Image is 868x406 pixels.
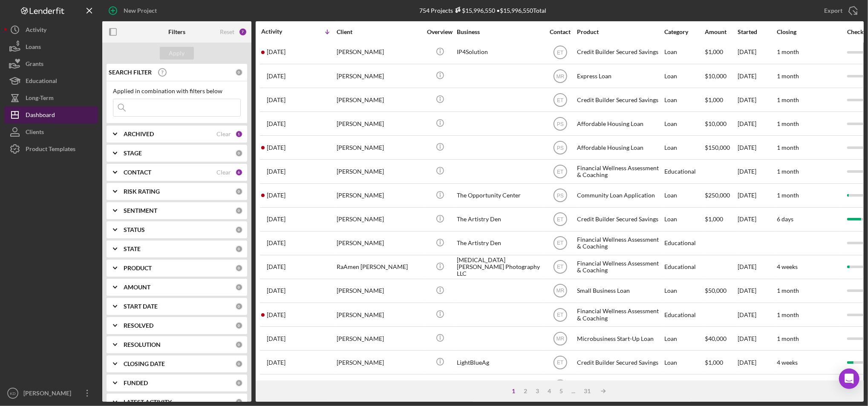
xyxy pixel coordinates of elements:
div: Express Loan [577,65,662,87]
text: ET [557,240,564,246]
time: 2025-10-02 15:14 [267,192,285,199]
time: 1 month [777,287,799,294]
span: $10,000 [705,72,727,80]
div: 2 [519,388,531,395]
div: Open Intercom Messenger [839,369,859,389]
div: Financial Wellness Assessment & Coaching [577,256,662,278]
div: [DATE] [738,89,776,111]
time: 2025-10-01 07:57 [267,335,285,342]
div: Product [577,29,662,35]
time: 2025-10-05 00:52 [267,49,285,55]
div: The Artistry Den [457,208,542,231]
div: Educational [664,375,704,397]
div: [DATE] [738,375,776,397]
div: [DATE] [738,256,776,278]
div: Loan [664,184,704,207]
button: Clients [4,123,98,140]
div: Clear [216,131,231,137]
b: PRODUCT [124,265,152,272]
text: PS [557,193,563,199]
div: 0 [235,283,243,291]
time: 2025-10-02 00:26 [267,216,285,223]
div: Activity [261,28,299,35]
div: Credit Builder Secured Savings [577,41,662,63]
div: [PERSON_NAME] [337,65,422,87]
text: PS [557,121,563,127]
div: Loan [664,65,704,87]
div: Business [457,29,542,35]
div: [PERSON_NAME] [337,208,422,231]
div: Financial Wellness Assessment & Coaching [577,160,662,183]
div: ... [567,388,580,395]
button: New Project [102,2,165,19]
div: New Project [124,2,157,19]
div: Loan [664,112,704,135]
div: [PERSON_NAME] [337,327,422,350]
div: [DATE] [738,184,776,207]
div: [PERSON_NAME] [337,112,422,135]
text: ET [557,264,564,270]
b: AMOUNT [124,284,150,291]
button: Product Templates [4,140,98,157]
div: 0 [235,226,243,234]
time: 1 month [777,120,799,127]
div: [PERSON_NAME] [337,136,422,159]
div: Loan [664,136,704,159]
text: MR [556,73,564,79]
div: Educational [664,232,704,254]
div: The Opportunity Center [457,184,542,207]
div: Financial Wellness Assessment & Coaching [577,375,662,397]
div: Small Business Loan [577,280,662,302]
div: [PERSON_NAME] [337,303,422,326]
button: Grants [4,55,98,72]
div: 0 [235,264,243,272]
div: [DATE] [738,303,776,326]
span: $1,000 [705,48,723,55]
div: 5 [555,388,567,395]
button: Long-Term [4,89,98,106]
time: 1 month [777,48,799,55]
div: 1 [235,130,243,138]
div: Clear [216,169,231,176]
div: Overview [424,29,456,35]
div: Loan [664,280,704,302]
div: Client [337,29,422,35]
button: Apply [160,47,194,60]
time: 2025-10-02 17:27 [267,144,285,151]
span: $40,000 [705,335,727,342]
div: 754 Projects • $15,996,550 Total [420,7,547,14]
div: Grants [26,55,43,74]
div: Reset [220,29,234,35]
button: Loans [4,38,98,55]
div: Educational [26,72,57,91]
span: $10,000 [705,120,727,127]
div: 7 [239,28,247,36]
div: Loan [664,351,704,374]
span: $250,000 [705,192,730,199]
div: Loans [26,38,41,57]
div: [PERSON_NAME] [337,375,422,397]
div: [DATE] [738,327,776,350]
div: LightBlueAg [457,375,542,397]
div: Educational [664,303,704,326]
div: [PERSON_NAME] [337,160,422,183]
div: [DATE] [738,65,776,87]
text: MR [556,288,564,294]
div: 1 [508,388,519,395]
div: Financial Wellness Assessment & Coaching [577,232,662,254]
div: 0 [235,149,243,157]
div: $15,996,550 [453,7,496,14]
b: SEARCH FILTER [109,69,152,76]
time: 1 month [777,72,799,80]
div: [DATE] [738,280,776,302]
time: 1 month [777,192,799,199]
b: CLOSING DATE [124,360,165,367]
div: [MEDICAL_DATA][PERSON_NAME] Photography LLC [457,256,542,278]
button: Export [816,2,864,19]
button: Dashboard [4,106,98,123]
div: [PERSON_NAME] [337,280,422,302]
time: 4 weeks [777,263,798,270]
div: RaAmen [PERSON_NAME] [337,256,422,278]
